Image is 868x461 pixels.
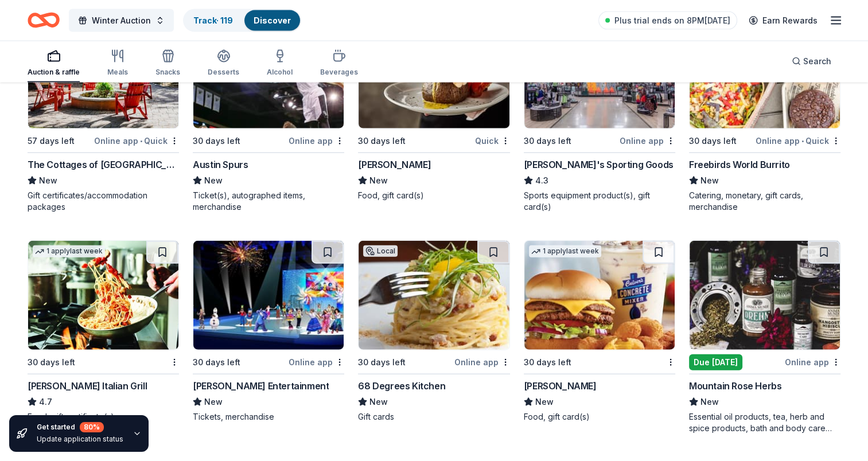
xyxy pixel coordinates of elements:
[193,241,344,350] img: Image for Feld Entertainment
[358,134,406,148] div: 30 days left
[689,411,840,434] div: Essential oil products, tea, herb and spice products, bath and body care products, health supplem...
[689,190,840,213] div: Catering, monetary, gift cards, merchandise
[204,395,223,409] span: New
[358,19,509,201] a: Image for Fleming's30 days leftQuick[PERSON_NAME]NewFood, gift card(s)
[620,134,675,148] div: Online app
[524,190,675,213] div: Sports equipment product(s), gift card(s)
[689,19,840,213] a: Image for Freebirds World Burrito1 applylast weekLocal30 days leftOnline app•QuickFreebirds World...
[475,134,510,148] div: Quick
[92,14,151,28] span: Winter Auction
[524,241,675,350] img: Image for Culver's
[33,245,105,257] div: 1 apply last week
[254,15,291,25] a: Discover
[689,240,840,434] a: Image for Mountain Rose HerbsDue [DATE]Online appMountain Rose HerbsNewEssential oil products, te...
[155,68,180,77] div: Snacks
[369,395,388,409] span: New
[785,355,840,369] div: Online app
[80,422,104,432] div: 80 %
[689,354,742,370] div: Due [DATE]
[267,68,293,77] div: Alcohol
[359,241,509,350] img: Image for 68 Degrees Kitchen
[183,9,301,32] button: Track· 119Discover
[37,435,123,444] div: Update application status
[783,50,840,73] button: Search
[614,14,730,28] span: Plus trial ends on 8PM[DATE]
[689,134,737,148] div: 30 days left
[28,241,178,350] img: Image for Carrabba's Italian Grill
[454,355,510,369] div: Online app
[524,158,674,171] div: [PERSON_NAME]'s Sporting Goods
[320,68,358,77] div: Beverages
[208,45,239,83] button: Desserts
[28,190,179,213] div: Gift certificates/accommodation packages
[39,395,52,409] span: 4.7
[193,411,344,423] div: Tickets, merchandise
[69,9,174,32] button: Winter Auction
[535,395,554,409] span: New
[756,134,840,148] div: Online app Quick
[28,7,60,34] a: Home
[28,158,179,171] div: The Cottages of [GEOGRAPHIC_DATA]
[524,19,675,213] a: Image for Dick's Sporting Goods3 applieslast week30 days leftOnline app[PERSON_NAME]'s Sporting G...
[358,240,509,423] a: Image for 68 Degrees KitchenLocal30 days leftOnline app68 Degrees KitchenNewGift cards
[28,45,80,83] button: Auction & raffle
[289,355,344,369] div: Online app
[524,355,571,369] div: 30 days left
[107,68,128,77] div: Meals
[358,379,445,393] div: 68 Degrees Kitchen
[39,174,57,187] span: New
[700,174,719,187] span: New
[193,15,233,25] a: Track· 119
[289,134,344,148] div: Online app
[107,45,128,83] button: Meals
[193,240,344,423] a: Image for Feld Entertainment30 days leftOnline app[PERSON_NAME] EntertainmentNewTickets, merchandise
[193,19,344,213] a: Image for Austin SpursLocal30 days leftOnline appAustin SpursNewTicket(s), autographed items, mer...
[690,241,840,350] img: Image for Mountain Rose Herbs
[28,19,179,213] a: Image for The Cottages of Napa Valley4 applieslast week57 days leftOnline app•QuickThe Cottages o...
[689,379,781,393] div: Mountain Rose Herbs
[524,240,675,423] a: Image for Culver's 1 applylast week30 days left[PERSON_NAME]NewFood, gift card(s)
[689,158,790,171] div: Freebirds World Burrito
[803,54,831,68] span: Search
[28,68,80,77] div: Auction & raffle
[193,379,329,393] div: [PERSON_NAME] Entertainment
[28,134,75,148] div: 57 days left
[37,422,123,432] div: Get started
[267,45,293,83] button: Alcohol
[155,45,180,83] button: Snacks
[358,355,406,369] div: 30 days left
[94,134,179,148] div: Online app Quick
[363,245,398,257] div: Local
[369,174,388,187] span: New
[140,136,142,146] span: •
[801,136,804,146] span: •
[524,134,571,148] div: 30 days left
[535,174,548,187] span: 4.3
[193,190,344,213] div: Ticket(s), autographed items, merchandise
[28,355,75,369] div: 30 days left
[742,10,824,31] a: Earn Rewards
[28,379,147,393] div: [PERSON_NAME] Italian Grill
[358,190,509,201] div: Food, gift card(s)
[204,174,223,187] span: New
[28,240,179,423] a: Image for Carrabba's Italian Grill1 applylast week30 days left[PERSON_NAME] Italian Grill4.7Food,...
[529,245,601,257] div: 1 apply last week
[193,134,240,148] div: 30 days left
[358,158,431,171] div: [PERSON_NAME]
[524,411,675,423] div: Food, gift card(s)
[208,68,239,77] div: Desserts
[700,395,719,409] span: New
[193,355,240,369] div: 30 days left
[598,11,737,30] a: Plus trial ends on 8PM[DATE]
[193,158,248,171] div: Austin Spurs
[358,411,509,423] div: Gift cards
[524,379,597,393] div: [PERSON_NAME]
[320,45,358,83] button: Beverages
